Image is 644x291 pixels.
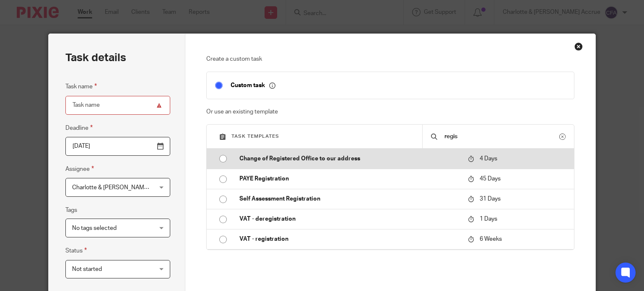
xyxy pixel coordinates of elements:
[239,155,460,163] p: Change of Registered Office to our address
[480,236,502,242] span: 6 Weeks
[239,235,460,243] p: VAT - registration
[444,132,559,141] input: Search...
[65,246,87,255] label: Status
[65,96,170,115] input: Task name
[72,225,117,231] span: No tags selected
[239,195,460,203] p: Self Assessment Registration
[480,216,497,222] span: 1 Days
[72,266,102,272] span: Not started
[65,51,126,65] h2: Task details
[65,123,93,133] label: Deadline
[65,164,94,174] label: Assignee
[65,82,97,91] label: Task name
[239,175,460,183] p: PAYE Registration
[65,137,170,156] input: Pick a date
[231,134,279,139] span: Task templates
[65,206,77,214] label: Tags
[206,55,574,63] p: Create a custom task
[480,176,501,182] span: 45 Days
[574,42,583,51] div: Close this dialog window
[72,185,170,191] span: Charlotte & [PERSON_NAME] Accrue
[231,82,275,89] p: Custom task
[480,196,501,202] span: 31 Days
[206,108,574,116] p: Or use an existing template
[480,156,497,162] span: 4 Days
[239,215,460,223] p: VAT - deregistration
